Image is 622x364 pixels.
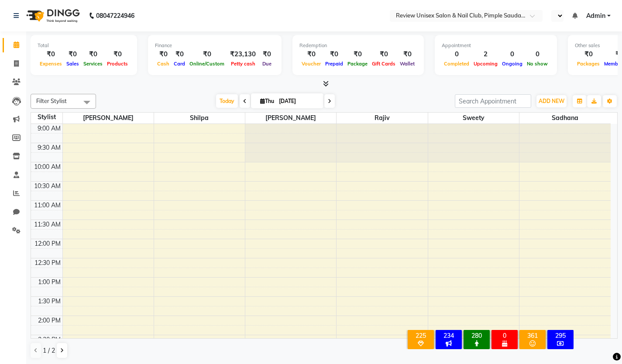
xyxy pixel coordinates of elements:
div: 11:30 AM [32,220,62,229]
div: 0 [493,332,516,340]
span: Wallet [398,61,417,67]
div: ₹0 [259,49,275,59]
div: Appointment [442,42,550,49]
div: ₹0 [398,49,417,59]
div: ₹23,130 [227,49,259,59]
span: Packages [575,61,602,67]
span: Online/Custom [187,61,227,67]
div: 0 [442,49,471,59]
span: Petty cash [229,61,258,67]
div: ₹0 [64,49,81,59]
span: Package [345,61,370,67]
span: Sadhana [519,113,611,124]
div: 1:00 PM [36,278,62,287]
div: Redemption [299,42,417,49]
div: 295 [549,332,572,340]
div: ₹0 [370,49,398,59]
div: 2:00 PM [36,316,62,325]
div: 9:30 AM [36,143,62,152]
span: Card [172,61,187,67]
div: ₹0 [345,49,370,59]
b: 08047224946 [96,3,134,28]
span: Services [81,61,105,67]
div: 1:30 PM [36,297,62,306]
div: ₹0 [575,49,602,59]
div: ₹0 [299,49,323,59]
input: Search Appointment [455,94,531,108]
div: 234 [437,332,460,340]
div: 9:00 AM [36,124,62,133]
span: Prepaid [323,61,345,67]
span: Thu [258,98,276,104]
span: Products [105,61,130,67]
span: No show [525,61,550,67]
span: Today [216,94,238,108]
div: ₹0 [172,49,187,59]
div: 225 [409,332,432,340]
div: 361 [521,332,544,340]
div: ₹0 [38,49,64,59]
span: Sweety [428,113,519,124]
div: ₹0 [187,49,227,59]
div: 12:00 PM [33,239,62,248]
div: 12:30 PM [33,258,62,268]
span: Completed [442,61,471,67]
div: ₹0 [81,49,105,59]
span: [PERSON_NAME] [63,113,154,124]
span: Gift Cards [370,61,398,67]
div: Finance [155,42,275,49]
span: Ongoing [500,61,525,67]
div: 0 [525,49,550,59]
span: Voucher [299,61,323,67]
div: 11:00 AM [32,201,62,210]
div: 10:30 AM [32,182,62,191]
span: Shilpa [154,113,245,124]
div: 10:00 AM [32,162,62,172]
span: [PERSON_NAME] [245,113,336,124]
span: Sales [64,61,81,67]
span: Rajiv [337,113,427,124]
div: ₹0 [155,49,172,59]
span: Expenses [38,61,64,67]
span: Due [260,61,274,67]
div: Total [38,42,130,49]
div: 2 [471,49,500,59]
button: ADD NEW [536,95,567,107]
div: 2:30 PM [36,335,62,344]
span: Filter Stylist [36,97,67,104]
div: 280 [465,332,488,340]
span: Admin [586,11,605,21]
span: Cash [155,61,172,67]
div: Stylist [31,113,62,122]
input: 2025-09-04 [276,95,320,108]
div: ₹0 [323,49,345,59]
span: Upcoming [471,61,500,67]
div: 0 [500,49,525,59]
span: ADD NEW [539,98,564,104]
div: ₹0 [105,49,130,59]
span: 1 / 2 [43,346,55,355]
img: logo [22,3,82,28]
